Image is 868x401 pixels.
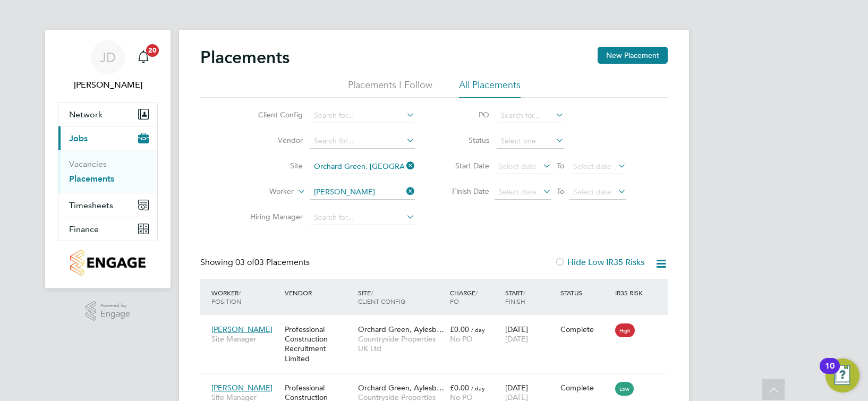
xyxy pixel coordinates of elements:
[282,319,355,369] div: Professional Construction Recruitment Limited
[200,47,290,68] h2: Placements
[558,283,613,302] div: Status
[86,301,131,321] a: Powered byEngage
[497,134,564,149] input: Select one
[58,103,157,126] button: Network
[58,193,157,217] button: Timesheets
[58,217,157,241] button: Finance
[58,126,157,150] button: Jobs
[310,108,415,123] input: Search for...
[100,310,130,319] span: Engage
[505,334,528,344] span: [DATE]
[233,186,294,197] label: Worker
[450,325,469,334] span: £0.00
[146,44,159,57] span: 20
[615,323,635,337] span: High
[58,150,157,193] div: Jobs
[450,288,478,305] span: / PO
[242,135,303,145] label: Vendor
[471,326,485,334] span: / day
[560,325,610,334] div: Complete
[441,186,489,196] label: Finish Date
[211,288,241,305] span: / Position
[471,384,485,392] span: / day
[505,288,525,305] span: / Finish
[200,257,312,268] div: Showing
[69,174,114,184] a: Placements
[310,185,415,200] input: Search for...
[355,283,447,311] div: Site
[45,30,171,288] nav: Main navigation
[58,40,158,91] a: JD[PERSON_NAME]
[615,382,634,396] span: Low
[459,79,521,98] li: All Placements
[358,334,445,353] span: Countryside Properties UK Ltd
[555,257,644,268] label: Hide Low IR35 Risks
[100,50,116,64] span: JD
[450,334,473,344] span: No PO
[560,383,610,393] div: Complete
[211,334,279,344] span: Site Manager
[310,210,415,225] input: Search for...
[503,319,558,349] div: [DATE]
[441,135,489,145] label: Status
[242,161,303,170] label: Site
[58,79,158,91] span: Joseph Duddy
[554,159,567,173] span: To
[825,366,835,380] div: 10
[310,134,415,149] input: Search for...
[447,283,503,311] div: Charge
[235,257,254,268] span: 03 of
[498,187,537,197] span: Select date
[209,377,668,386] a: [PERSON_NAME]Site ManagerProfessional Construction Recruitment LimitedOrchard Green, Aylesb…Count...
[211,383,273,393] span: [PERSON_NAME]
[69,159,107,169] a: Vacancies
[826,359,860,393] button: Open Resource Center, 10 new notifications
[209,319,668,328] a: [PERSON_NAME]Site ManagerProfessional Construction Recruitment LimitedOrchard Green, Aylesb…Count...
[358,288,405,305] span: / Client Config
[69,200,113,210] span: Timesheets
[450,383,469,393] span: £0.00
[70,250,145,276] img: countryside-properties-logo-retina.png
[358,325,444,334] span: Orchard Green, Aylesb…
[498,161,537,171] span: Select date
[497,108,564,123] input: Search for...
[573,187,611,197] span: Select date
[358,383,444,393] span: Orchard Green, Aylesb…
[441,110,489,120] label: PO
[133,40,154,74] a: 20
[573,161,611,171] span: Select date
[209,283,282,311] div: Worker
[69,133,88,143] span: Jobs
[69,109,103,120] span: Network
[554,184,567,198] span: To
[310,159,415,174] input: Search for...
[69,224,99,234] span: Finance
[242,212,303,221] label: Hiring Manager
[612,283,649,302] div: IR35 Risk
[211,325,273,334] span: [PERSON_NAME]
[348,79,432,98] li: Placements I Follow
[503,283,558,311] div: Start
[441,161,489,170] label: Start Date
[282,283,355,302] div: Vendor
[235,257,310,268] span: 03 Placements
[598,47,668,64] button: New Placement
[242,110,303,120] label: Client Config
[100,301,130,310] span: Powered by
[58,250,158,276] a: Go to home page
